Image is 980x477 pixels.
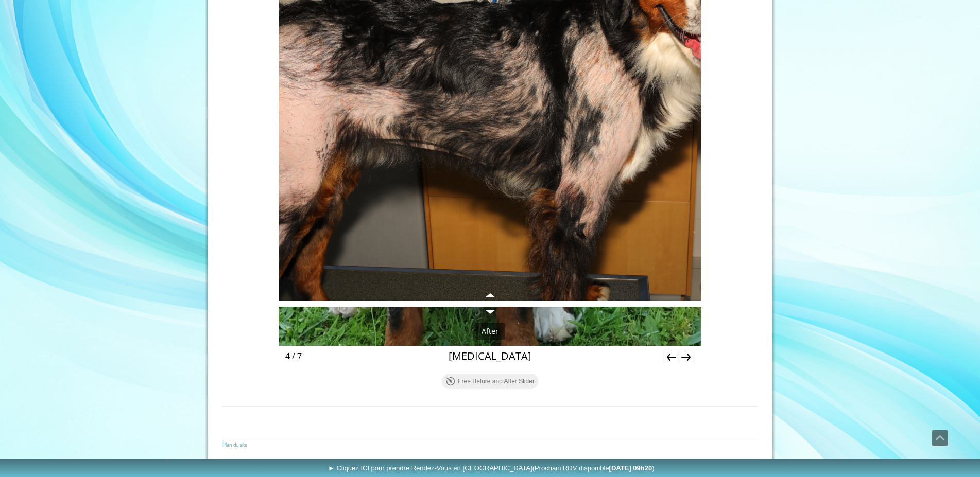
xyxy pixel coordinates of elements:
a: Plan du site [222,440,247,448]
div: Next [677,348,695,366]
div: Previous [662,348,681,366]
a: Free Before and After Slider [441,374,539,389]
div: [MEDICAL_DATA] [331,349,650,363]
span: Défiler vers le haut [932,430,948,446]
div: 4 / 7 [285,351,302,361]
a: Défiler vers le haut [932,430,948,446]
div: After [475,323,505,340]
b: [DATE] 09h20 [609,464,652,472]
span: ► Cliquez ICI pour prendre Rendez-Vous en [GEOGRAPHIC_DATA] [328,464,655,472]
span: (Prochain RDV disponible ) [532,464,655,472]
